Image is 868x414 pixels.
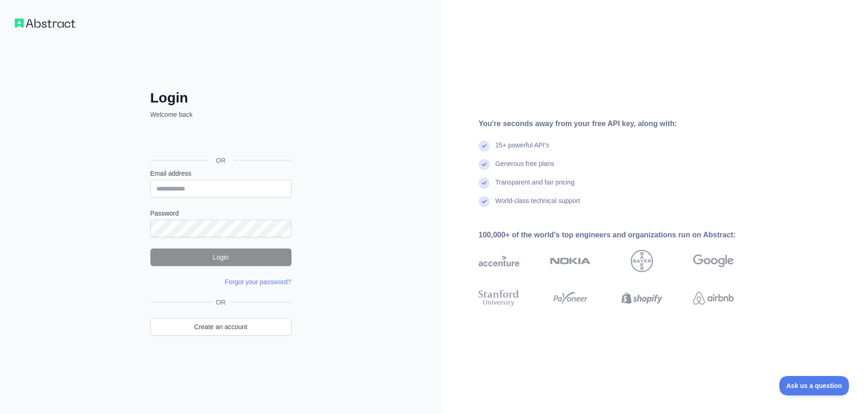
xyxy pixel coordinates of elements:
[150,110,291,119] p: Welcome back
[479,288,519,308] img: stanford university
[622,288,662,308] img: shopify
[495,159,554,178] div: Generous free plans
[150,169,291,178] label: Email address
[150,89,291,106] h2: Login
[495,178,575,196] div: Transparent and fair pricing
[150,318,291,336] a: Create an account
[479,178,490,189] img: check mark
[779,376,849,395] iframe: Toggle Customer Support
[150,209,291,218] label: Password
[150,248,291,266] button: Login
[550,250,591,272] img: nokia
[550,288,591,308] img: payoneer
[693,250,734,272] img: google
[212,298,229,307] span: OR
[479,140,490,152] img: check mark
[146,129,294,150] iframe: Sign in with Google Button
[495,196,580,215] div: World-class technical support
[225,278,291,286] a: Forgot your password?
[631,250,653,272] img: bayer
[15,19,75,28] img: Workflow
[479,159,490,170] img: check mark
[479,250,519,272] img: accenture
[479,196,490,207] img: check mark
[479,118,764,129] div: You're seconds away from your free API key, along with:
[208,156,233,165] span: OR
[479,229,764,241] div: 100,000+ of the world's top engineers and organizations run on Abstract:
[495,140,549,159] div: 15+ powerful API's
[693,288,734,308] img: airbnb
